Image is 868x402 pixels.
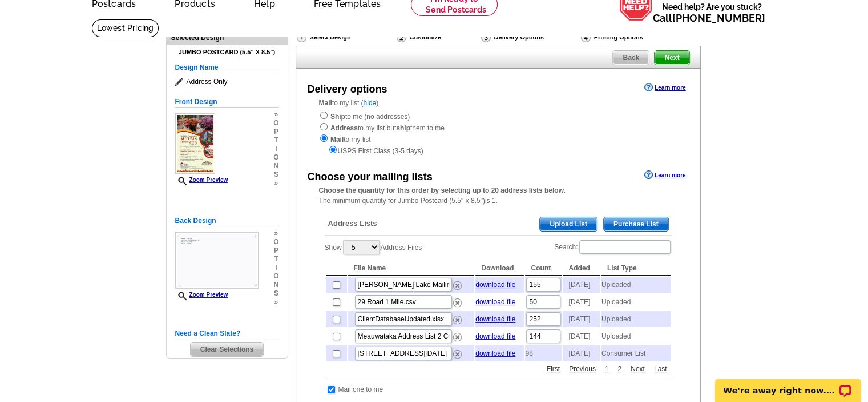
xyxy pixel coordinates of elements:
[273,145,278,153] span: i
[273,298,278,307] span: »
[273,246,278,255] span: p
[273,110,278,119] span: »
[601,345,671,361] td: Consumer List
[525,261,562,276] th: Count
[580,31,681,43] div: Printing Options
[330,124,358,132] strong: Address
[175,232,259,289] img: small-thumb.jpg
[453,350,462,359] img: delete.png
[273,119,278,128] span: o
[175,62,279,73] h5: Design Name
[475,349,515,357] a: download file
[328,218,377,229] span: Address Lists
[651,364,670,374] a: Last
[273,238,278,246] span: o
[273,264,278,272] span: i
[175,292,228,298] a: Zoom Preview
[330,136,344,144] strong: Mail
[273,255,278,264] span: t
[563,261,600,276] th: Added
[544,364,563,374] a: First
[653,12,765,24] span: Call
[453,279,462,287] a: Remove this list
[167,32,288,43] div: Selected Design
[554,239,671,255] label: Search:
[296,98,700,156] div: to my list ( )
[628,364,648,374] a: Next
[579,240,671,254] input: Search:
[175,76,279,87] span: Address Only
[397,32,406,42] img: Customize
[273,281,278,289] span: n
[563,277,600,293] td: [DATE]
[175,113,216,174] img: small-thumb.jpg
[481,32,491,42] img: Delivery Options
[175,177,228,183] a: Zoom Preview
[615,364,624,374] a: 2
[364,99,377,107] a: hide
[330,113,345,121] strong: Ship
[672,12,765,24] a: [PHONE_NUMBER]
[308,82,387,97] div: Delivery options
[563,294,600,310] td: [DATE]
[273,289,278,298] span: s
[325,239,422,256] label: Show Address Files
[453,298,462,307] img: delete.png
[563,328,600,344] td: [DATE]
[453,316,462,324] img: delete.png
[540,217,596,231] span: Upload List
[319,99,332,107] strong: Mail
[475,281,515,289] a: download file
[475,332,515,340] a: download file
[601,294,671,310] td: Uploaded
[343,240,380,254] select: ShowAddress Files
[613,51,649,65] span: Back
[273,128,278,136] span: p
[175,328,279,339] h5: Need a Clean Slate?
[525,345,562,361] td: 98
[601,311,671,327] td: Uploaded
[644,170,685,180] a: Learn more
[601,261,671,276] th: List Type
[191,343,263,356] span: Clear Selections
[453,296,462,304] a: Remove this list
[175,97,279,108] h5: Front Design
[338,384,384,395] td: Mail one to me
[296,185,700,206] div: The minimum quantity for Jumbo Postcard (5.5" x 8.5")is 1.
[175,216,279,226] h5: Back Design
[581,32,591,42] img: Printing Options & Summary
[296,31,395,46] div: Select Design
[396,124,410,132] strong: ship
[655,51,689,65] span: Next
[395,31,480,46] div: Customize
[348,261,475,276] th: File Name
[273,179,278,188] span: »
[319,145,677,156] div: USPS First Class (3-5 days)
[273,162,278,170] span: n
[604,217,668,231] span: Purchase List
[273,136,278,145] span: t
[563,311,600,327] td: [DATE]
[475,315,515,323] a: download file
[653,1,771,24] span: Need help? Are you stuck?
[480,31,580,46] div: Delivery Options
[708,366,868,402] iframe: LiveChat chat widget
[319,186,566,194] strong: Choose the quantity for this order by selecting up to 20 address lists below.
[319,110,677,156] div: to me (no addresses) to my list but them to me to my list
[273,272,278,281] span: o
[601,328,671,344] td: Uploaded
[273,170,278,179] span: s
[475,298,515,306] a: download file
[644,83,685,92] a: Learn more
[566,364,599,374] a: Previous
[453,331,462,339] a: Remove this list
[175,49,279,56] h4: Jumbo Postcard (5.5" x 8.5")
[601,277,671,293] td: Uploaded
[453,333,462,341] img: delete.png
[612,50,649,65] a: Back
[602,364,612,374] a: 1
[453,281,462,290] img: delete.png
[453,348,462,356] a: Remove this list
